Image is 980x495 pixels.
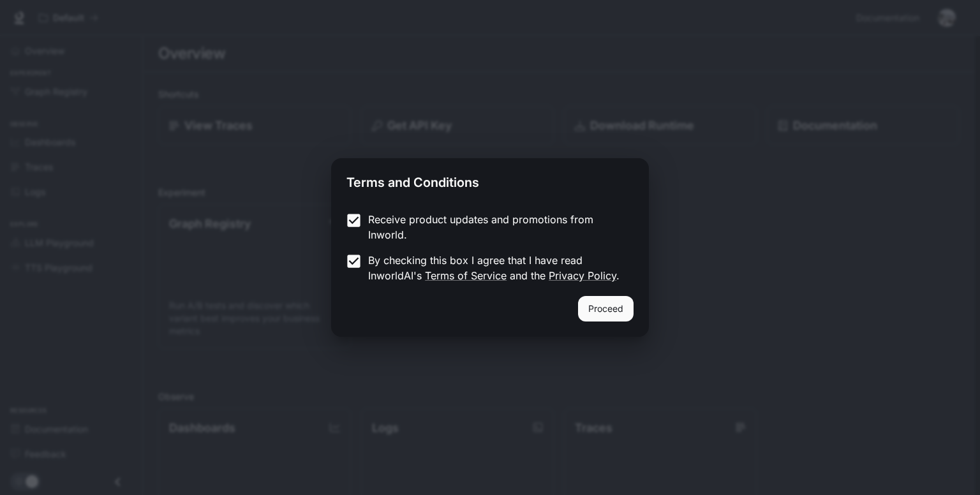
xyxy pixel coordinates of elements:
button: Proceed [578,296,634,321]
p: By checking this box I agree that I have read InworldAI's and the . [368,253,623,283]
h2: Terms and Conditions [331,158,649,202]
p: Receive product updates and promotions from Inworld. [368,212,623,242]
a: Privacy Policy [549,269,616,282]
a: Terms of Service [425,269,507,282]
